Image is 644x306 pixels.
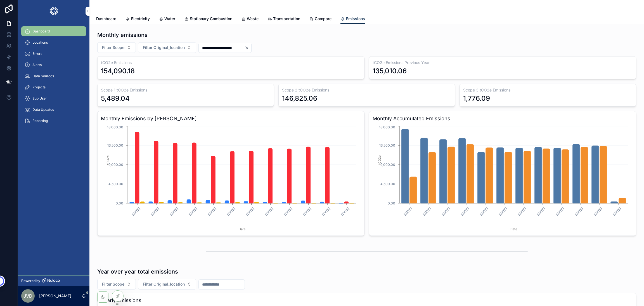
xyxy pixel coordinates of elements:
[101,296,633,304] h3: Yearly Emissions
[612,206,622,216] text: [DATE]
[441,206,451,216] text: [DATE]
[184,14,232,25] a: Stationary Combustion
[239,227,245,231] tspan: Date
[21,116,86,126] a: Reporting
[373,60,633,65] h3: tCO2e Emissions Previous Year
[108,182,123,186] tspan: 4,500.00
[107,125,123,129] tspan: 18,000.00
[21,60,86,70] a: Alerts
[373,67,407,76] div: 135,010.06
[403,206,413,216] text: [DATE]
[517,206,527,216] text: [DATE]
[102,281,124,287] span: Filter Scope
[574,206,584,216] text: [DATE]
[138,279,196,289] button: Select Button
[169,206,179,216] text: [DATE]
[302,206,312,216] text: [DATE]
[373,125,633,232] div: chart
[21,37,86,48] a: Locations
[273,16,300,22] span: Transportation
[101,125,361,232] div: chart
[340,14,365,24] a: Emissions
[108,163,123,167] tspan: 9,000.00
[226,206,236,216] text: [DATE]
[379,143,395,147] tspan: 13,500.00
[21,105,86,115] a: Data Updates
[164,16,175,22] span: Water
[32,119,48,123] span: Reporting
[21,93,86,103] a: Sub User
[282,87,451,93] h3: Scope 2 tCO2e Emissions
[101,94,130,103] div: 5,489.04
[32,96,47,101] span: Sub User
[32,51,42,56] span: Errors
[143,281,185,287] span: Filter Original_location
[21,49,86,59] a: Errors
[32,63,42,67] span: Alerts
[32,40,48,45] span: Locations
[373,115,633,123] h3: Monthly Accumulated Emissions
[241,14,259,25] a: Waste
[126,14,150,25] a: Electricity
[96,14,117,25] a: Dashboard
[188,206,198,216] text: [DATE]
[388,201,395,205] tspan: 0.00
[106,156,110,165] tspan: tCO2e
[32,29,50,34] span: Dashboard
[479,206,489,216] text: [DATE]
[593,206,603,216] text: [DATE]
[97,279,136,289] button: Select Button
[21,82,86,92] a: Projects
[245,46,251,50] button: Clear
[107,143,123,147] tspan: 13,500.00
[131,206,141,216] text: [DATE]
[247,16,259,22] span: Waste
[309,14,332,25] a: Compare
[21,26,86,36] a: Dashboard
[97,31,148,39] h1: Monthly emissions
[555,206,565,216] text: [DATE]
[96,16,117,22] span: Dashboard
[267,14,300,25] a: Transportation
[21,279,40,283] span: Powered by
[460,206,470,216] text: [DATE]
[97,42,136,53] button: Select Button
[18,22,89,133] div: scrollable content
[264,206,274,216] text: [DATE]
[379,125,395,129] tspan: 18,000.00
[101,87,270,93] h3: Scope 1 tCO2e Emissions
[510,227,517,231] tspan: Date
[245,206,255,216] text: [DATE]
[321,206,331,216] text: [DATE]
[21,71,86,81] a: Data Sources
[18,276,89,286] a: Powered by
[422,206,432,216] text: [DATE]
[346,16,365,22] span: Emissions
[315,16,332,22] span: Compare
[380,163,395,167] tspan: 9,000.00
[32,85,46,90] span: Projects
[102,45,124,50] span: Filter Scope
[463,94,490,103] div: 1,776.09
[143,45,185,50] span: Filter Original_location
[138,42,196,53] button: Select Button
[116,201,123,205] tspan: 0.00
[101,115,361,123] h3: Monthly Emissions by [PERSON_NAME]
[101,67,135,76] div: 154,090.18
[32,74,54,78] span: Data Sources
[39,293,71,299] p: [PERSON_NAME]
[23,293,32,299] span: JVd
[131,16,150,22] span: Electricity
[378,156,382,165] tspan: tCO2e
[380,182,395,186] tspan: 4,500.00
[340,206,350,216] text: [DATE]
[49,7,58,16] img: App logo
[97,268,178,276] h1: Year over year total emissions
[536,206,546,216] text: [DATE]
[283,206,293,216] text: [DATE]
[463,87,633,93] h3: Scope 3 tCO2e Emissions
[159,14,175,25] a: Water
[150,206,160,216] text: [DATE]
[190,16,232,22] span: Stationary Combustion
[101,60,361,65] h3: tCO2e Emissions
